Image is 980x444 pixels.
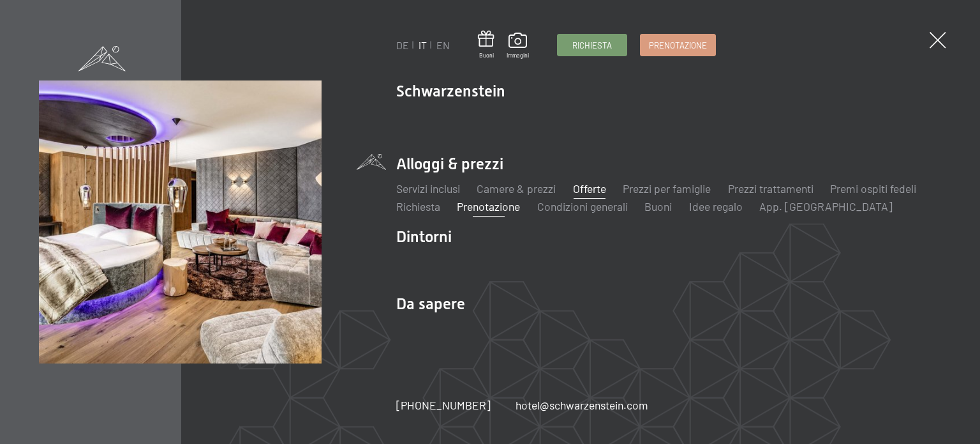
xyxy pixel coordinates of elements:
a: Richiesta [558,34,627,56]
span: Buoni [478,52,494,59]
a: hotel@schwarzenstein.com [516,397,648,413]
a: Idee regalo [689,199,743,213]
a: Condizioni generali [537,199,628,213]
span: Prenotazione [649,40,707,51]
a: Richiesta [396,199,440,213]
a: Prenotazione [641,34,715,56]
a: App. [GEOGRAPHIC_DATA] [759,199,893,213]
span: Richiesta [572,40,612,51]
a: Prezzi trattamenti [728,181,813,195]
span: [PHONE_NUMBER] [396,398,491,412]
a: Offerte [573,181,606,195]
a: Servizi inclusi [396,181,460,195]
a: Prenotazione [457,199,520,213]
span: Immagini [507,52,529,59]
a: Prezzi per famiglie [623,181,711,195]
a: EN [436,39,450,51]
a: DE [396,39,409,51]
a: [PHONE_NUMBER] [396,397,491,413]
a: Buoni [644,199,672,213]
a: IT [419,39,427,51]
a: Buoni [478,31,494,59]
a: Premi ospiti fedeli [830,181,916,195]
a: Camere & prezzi [477,181,556,195]
a: Immagini [507,33,529,59]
